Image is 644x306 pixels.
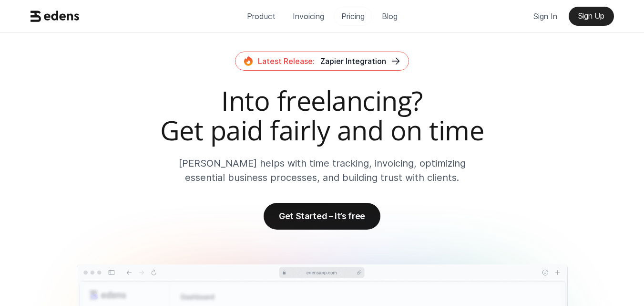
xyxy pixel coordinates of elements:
[285,7,332,26] a: Invoicing
[160,156,484,185] p: [PERSON_NAME] helps with time tracking, invoicing, optimizing essential business processes, and b...
[320,56,386,66] span: Zapier Integration
[341,9,365,23] p: Pricing
[293,9,324,23] p: Invoicing
[569,7,614,26] a: Sign Up
[239,7,283,26] a: Product
[279,211,365,221] p: Get Started – it’s free
[235,52,409,71] a: Latest Release:Zapier Integration
[382,9,398,23] p: Blog
[334,7,372,26] a: Pricing
[27,86,618,145] h2: Into freelancing? Get paid fairly and on time
[258,56,315,66] span: Latest Release:
[264,203,380,230] a: Get Started – it’s free
[526,7,565,26] a: Sign In
[374,7,405,26] a: Blog
[578,11,604,21] p: Sign Up
[247,9,276,23] p: Product
[533,9,557,23] p: Sign In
